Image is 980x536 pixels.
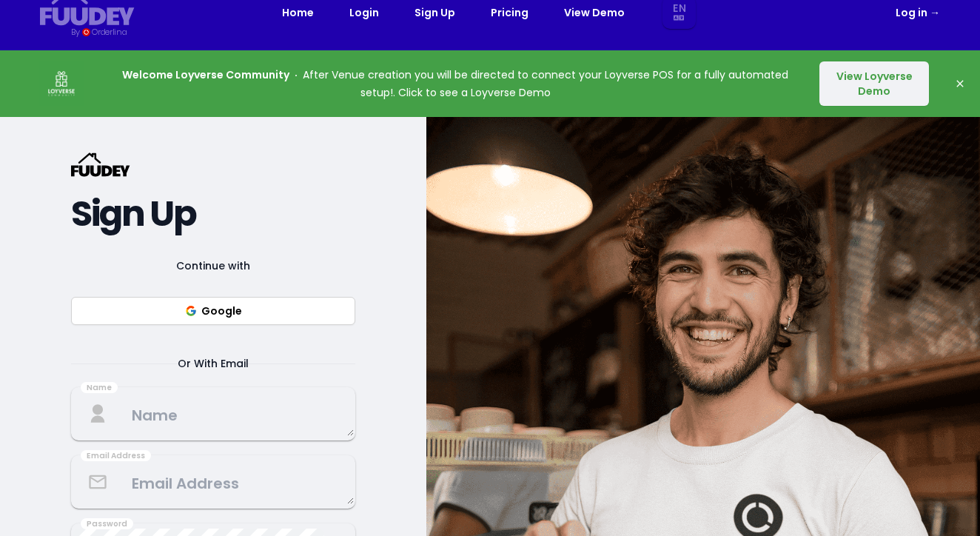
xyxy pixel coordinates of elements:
[896,4,940,21] a: Log in
[930,5,940,20] span: →
[415,4,455,21] a: Sign Up
[122,67,289,82] strong: Welcome Loyverse Community
[491,4,528,21] a: Pricing
[71,201,355,227] h2: Sign Up
[349,4,379,21] a: Login
[158,257,268,275] span: Continue with
[282,4,314,21] a: Home
[81,518,133,530] div: Password
[819,61,929,106] button: View Loyverse Demo
[92,26,127,38] div: Orderlina
[71,297,355,325] button: Google
[113,66,798,101] p: After Venue creation you will be directed to connect your Loyverse POS for a fully automated setu...
[81,382,118,394] div: Name
[564,4,625,21] a: View Demo
[71,153,130,177] svg: {/* Added fill="currentColor" here */} {/* This rectangle defines the background. Its explicit fi...
[160,355,266,372] span: Or With Email
[81,450,151,462] div: Email Address
[71,26,79,38] div: By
